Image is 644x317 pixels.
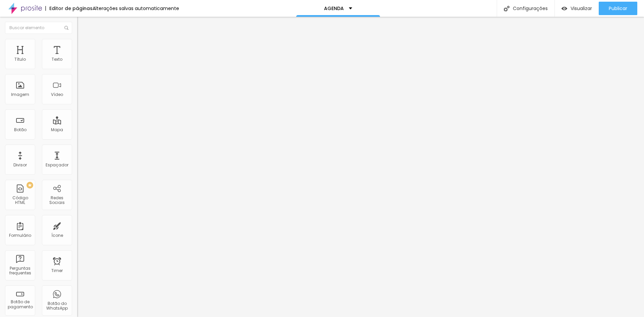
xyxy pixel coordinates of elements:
div: Formulário [9,233,31,238]
div: Editor de páginas [45,6,93,11]
img: view-1.svg [561,6,567,11]
span: Visualizar [571,6,592,11]
button: Visualizar [555,2,599,15]
div: Botão de pagamento [7,300,33,309]
div: Código HTML [7,196,33,205]
div: Botão do WhatsApp [44,301,70,311]
input: Buscar elemento [5,22,72,34]
div: Imagem [11,92,29,97]
div: Espaçador [46,163,68,167]
div: Divisor [13,163,27,167]
div: Ícone [51,233,63,238]
button: Publicar [599,2,637,15]
img: Icone [504,6,509,11]
iframe: Editor [77,17,644,317]
div: Timer [51,268,63,273]
div: Texto [52,57,62,62]
img: Icone [64,26,68,30]
span: Publicar [609,6,627,11]
div: Alterações salvas automaticamente [93,6,179,11]
div: Mapa [51,127,63,132]
div: Vídeo [51,92,63,97]
p: AGENDA [324,6,344,11]
div: Perguntas frequentes [7,266,33,276]
div: Redes Sociais [44,196,70,205]
div: Título [14,57,26,62]
div: Botão [14,127,26,132]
